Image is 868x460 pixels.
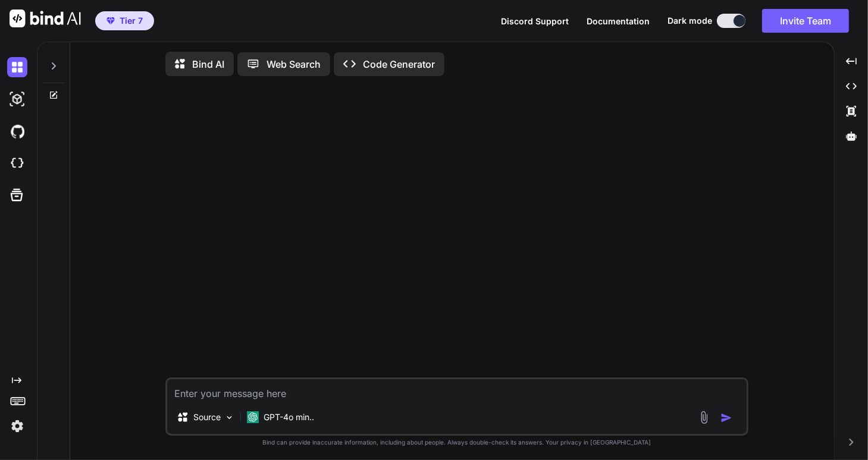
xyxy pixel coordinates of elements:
[7,89,27,109] img: darkAi-studio
[697,411,711,424] img: attachment
[587,16,650,26] span: Documentation
[247,411,259,423] img: GPT-4o mini
[10,10,81,27] img: Bind AI
[165,438,748,447] p: Bind can provide inaccurate information, including about people. Always double-check its answers....
[363,57,435,71] p: Code Generator
[106,17,115,24] img: premium
[95,11,154,30] button: premiumTier 7
[120,15,143,27] span: Tier 7
[762,9,849,33] button: Invite Team
[264,411,314,423] p: GPT-4o min..
[7,416,27,436] img: settings
[668,15,712,27] span: Dark mode
[587,15,650,27] button: Documentation
[224,412,234,423] img: Pick Models
[267,57,321,71] p: Web Search
[193,411,221,423] p: Source
[7,153,27,174] img: cloudideIcon
[501,15,569,27] button: Discord Support
[192,57,224,71] p: Bind AI
[501,16,569,26] span: Discord Support
[7,57,27,77] img: darkChat
[720,412,732,424] img: icon
[7,121,27,141] img: githubDark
